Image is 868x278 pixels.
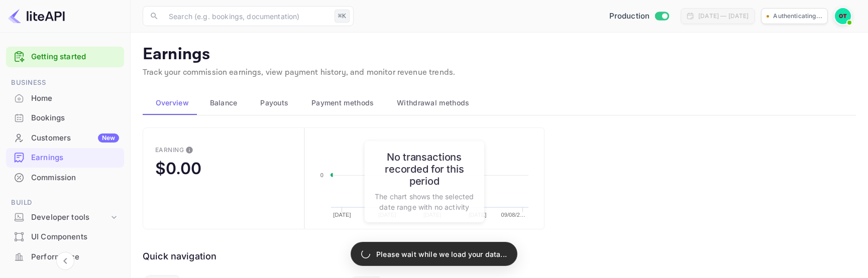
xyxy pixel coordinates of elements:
a: UI Components [6,227,124,246]
span: Overview [156,97,189,109]
p: Please wait while we load your data... [376,249,507,259]
span: Payment methods [311,97,374,109]
a: Home [6,89,124,107]
text: 09/08/2… [501,212,526,218]
text: 0 [320,172,323,178]
div: Getting started [6,47,124,67]
div: Developer tools [6,209,124,226]
div: Quick navigation [143,249,216,263]
div: ⌘K [335,10,350,23]
text: [DATE] [333,212,351,218]
span: Payouts [260,97,288,109]
span: Business [6,77,124,88]
span: Build [6,197,124,208]
div: Earnings [6,148,124,168]
div: Earning [155,146,184,154]
div: UI Components [31,231,119,243]
img: LiteAPI logo [8,8,65,24]
a: Commission [6,168,124,187]
div: UI Components [6,227,124,247]
div: [DATE] — [DATE] [698,12,748,21]
div: Developer tools [31,212,109,223]
a: Getting started [31,51,119,63]
a: Bookings [6,108,124,127]
a: Earnings [6,148,124,167]
div: Home [31,93,119,104]
span: Withdrawal methods [397,97,469,109]
text: [DATE] [469,212,486,218]
div: New [98,133,119,143]
div: CustomersNew [6,128,124,148]
button: EarningThis is the amount of confirmed commission that will be paid to you on the next scheduled ... [143,127,304,229]
p: The chart shows the selected date range with no activity [375,191,474,212]
a: CustomersNew [6,128,124,147]
div: Performance [31,251,119,263]
div: Bookings [6,108,124,128]
div: Performance [6,247,124,267]
button: This is the amount of confirmed commission that will be paid to you on the next scheduled deposit [181,142,197,158]
h6: No transactions recorded for this period [375,151,474,187]
a: Performance [6,247,124,266]
div: Switch to Sandbox mode [605,11,673,22]
div: $0.00 [155,159,201,178]
button: Collapse navigation [56,252,74,270]
input: Search (e.g. bookings, documentation) [163,6,331,26]
div: Earnings [31,152,119,164]
div: Customers [31,132,119,144]
div: Commission [31,172,119,184]
p: Earnings [143,45,856,65]
img: Oussama Tali [835,8,851,24]
span: Production [609,11,650,22]
div: Home [6,89,124,108]
span: Balance [210,97,238,109]
div: scrollable auto tabs example [143,91,856,115]
div: Bookings [31,112,119,124]
p: Authenticating... [773,12,822,21]
p: Track your commission earnings, view payment history, and monitor revenue trends. [143,67,856,79]
div: Commission [6,168,124,188]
